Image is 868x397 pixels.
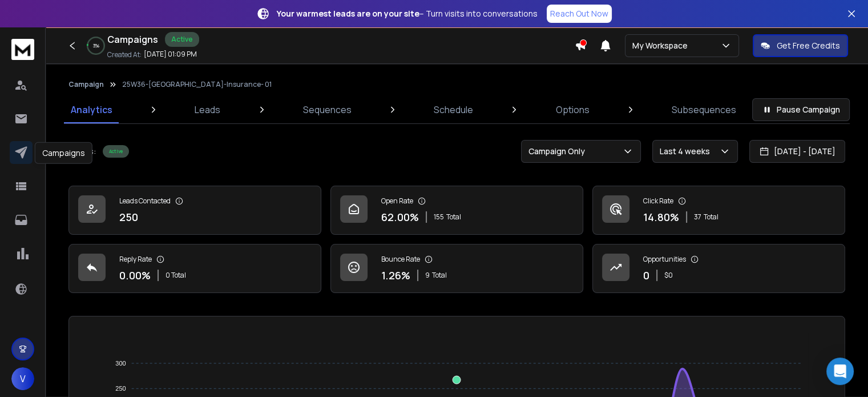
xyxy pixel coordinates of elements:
[777,40,840,51] p: Get Free Credits
[122,80,272,89] p: 25W36-[GEOGRAPHIC_DATA]-Insurance- 01
[672,103,736,117] p: Subsequences
[116,385,126,392] tspan: 250
[107,33,158,46] h1: Campaigns
[68,186,321,235] a: Leads Contacted250
[165,271,186,280] p: 0 Total
[550,8,608,19] p: Reach Out Now
[632,40,692,51] p: My Workspace
[592,186,845,235] a: Click Rate14.80%37Total
[165,32,199,47] div: Active
[195,103,220,117] p: Leads
[432,271,447,280] span: Total
[592,244,845,293] a: Opportunities0$0
[119,209,138,225] p: 250
[103,145,129,158] div: Active
[381,267,410,283] p: 1.26 %
[643,267,649,283] p: 0
[277,8,538,19] p: – Turn visits into conversations
[528,146,590,157] p: Campaign Only
[446,212,461,222] span: Total
[119,197,171,206] p: Leads Contacted
[664,271,673,280] p: $ 0
[694,212,701,222] span: 37
[116,360,126,367] tspan: 300
[434,103,473,117] p: Schedule
[119,255,152,264] p: Reply Rate
[381,197,413,206] p: Open Rate
[107,50,142,59] p: Created At:
[64,96,119,123] a: Analytics
[35,142,92,164] div: Campaigns
[119,267,151,283] p: 0.00 %
[749,140,845,163] button: [DATE] - [DATE]
[11,367,34,390] button: V
[549,96,596,123] a: Options
[434,212,444,222] span: 155
[425,271,430,280] span: 9
[68,80,104,89] button: Campaign
[68,244,321,293] a: Reply Rate0.00%0 Total
[547,5,612,23] a: Reach Out Now
[188,96,227,123] a: Leads
[427,96,480,123] a: Schedule
[303,103,352,117] p: Sequences
[643,197,673,206] p: Click Rate
[381,209,419,225] p: 62.00 %
[643,209,679,225] p: 14.80 %
[330,244,583,293] a: Bounce Rate1.26%9Total
[752,98,850,121] button: Pause Campaign
[11,39,34,60] img: logo
[753,34,848,57] button: Get Free Credits
[665,96,743,123] a: Subsequences
[93,42,99,49] p: 3 %
[643,255,686,264] p: Opportunities
[330,186,583,235] a: Open Rate62.00%155Total
[704,212,718,222] span: Total
[381,255,420,264] p: Bounce Rate
[277,8,419,19] strong: Your warmest leads are on your site
[144,50,197,59] p: [DATE] 01:09 PM
[556,103,590,117] p: Options
[71,103,112,117] p: Analytics
[826,358,854,385] div: Open Intercom Messenger
[660,146,714,157] p: Last 4 weeks
[296,96,358,123] a: Sequences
